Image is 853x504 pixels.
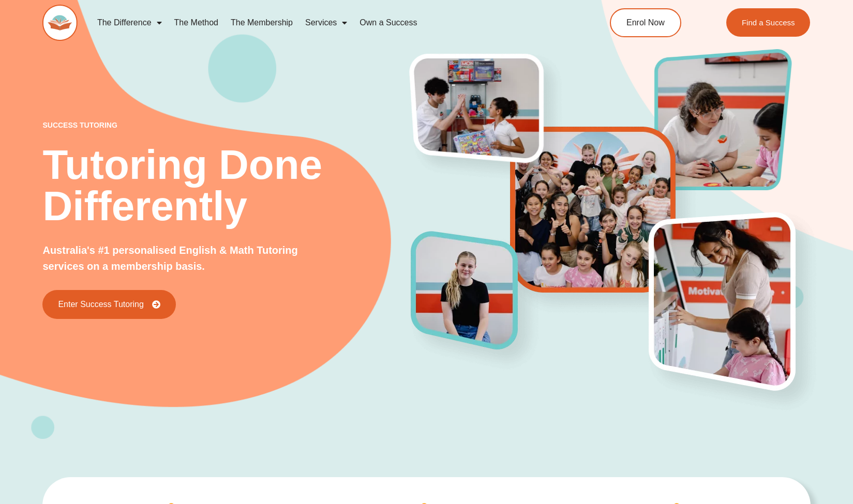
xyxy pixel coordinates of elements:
[42,242,311,274] p: Australia's #1 personalised English & Math Tutoring services on a membership basis.
[42,144,411,227] h2: Tutoring Done Differently
[610,8,681,37] a: Enrol Now
[299,11,353,35] a: Services
[91,11,566,35] nav: Menu
[168,11,225,35] a: The Method
[225,11,299,35] a: The Membership
[742,19,795,26] span: Find a Success
[353,11,423,35] a: Own a Success
[726,8,811,37] a: Find a Success
[626,19,665,27] span: Enrol Now
[58,300,143,309] span: Enter Success Tutoring
[42,290,175,319] a: Enter Success Tutoring
[91,11,168,35] a: The Difference
[42,121,411,129] p: success tutoring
